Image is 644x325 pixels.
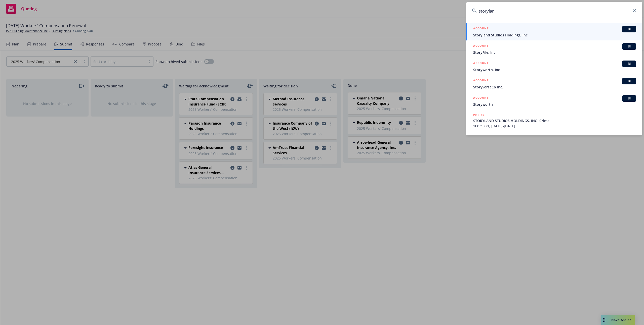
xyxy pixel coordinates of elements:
[473,118,636,123] span: STORYLAND STUDIOS HOLDINGS, INC- Crime
[466,23,642,40] a: ACCOUNTBIStoryland Studios Holdings, Inc
[473,95,489,101] h5: ACCOUNT
[473,43,489,49] h5: ACCOUNT
[473,102,636,107] span: Storyworth
[624,27,634,31] span: BI
[473,123,636,129] span: 10835221, [DATE]-[DATE]
[466,40,642,58] a: ACCOUNTBIStoryFile, Inc
[473,113,485,118] h5: POLICY
[624,44,634,49] span: BI
[473,67,636,72] span: Storyworth, Inc
[466,110,642,131] a: POLICYSTORYLAND STUDIOS HOLDINGS, INC- Crime10835221, [DATE]-[DATE]
[466,58,642,75] a: ACCOUNTBIStoryworth, Inc
[466,92,642,110] a: ACCOUNTBIStoryworth
[466,75,642,92] a: ACCOUNTBIStoryverseCo Inc.
[624,96,634,101] span: BI
[624,79,634,83] span: BI
[473,84,636,90] span: StoryverseCo Inc.
[473,78,489,84] h5: ACCOUNT
[473,61,489,67] h5: ACCOUNT
[466,2,642,20] input: Search...
[473,32,636,38] span: Storyland Studios Holdings, Inc
[473,26,489,32] h5: ACCOUNT
[473,50,636,55] span: StoryFile, Inc
[624,62,634,66] span: BI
